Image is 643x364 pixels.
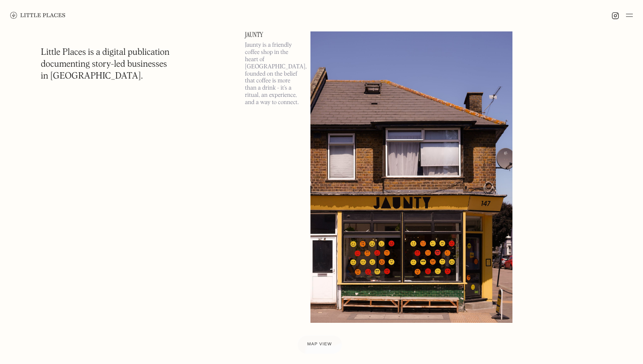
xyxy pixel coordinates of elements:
img: Jaunty [310,31,512,323]
h1: Little Places is a digital publication documenting story-led businesses in [GEOGRAPHIC_DATA]. [41,47,170,82]
p: Jaunty is a friendly coffee shop in the heart of [GEOGRAPHIC_DATA], founded on the belief that co... [245,42,300,106]
span: Map view [307,342,332,347]
a: Jaunty [245,31,300,38]
a: Map view [297,335,342,354]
